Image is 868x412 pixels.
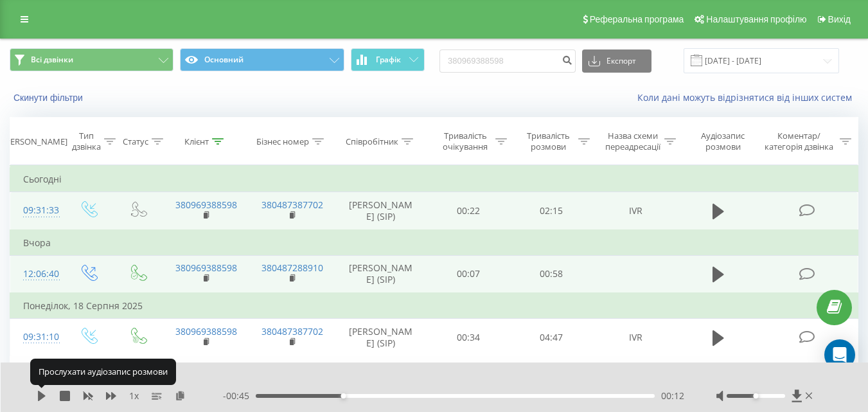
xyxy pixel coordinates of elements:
a: 380487387702 [261,325,323,337]
td: 00:22 [427,192,510,230]
div: Аудіозапис розмови [691,130,756,152]
a: Коли дані можуть відрізнятися вiд інших систем [637,91,858,103]
span: Графік [376,55,401,64]
div: Тривалість очікування [439,130,492,152]
span: 1 x [129,390,139,402]
td: 00:34 [427,319,510,356]
span: - 00:45 [223,390,256,402]
a: 380487288910 [261,262,323,274]
td: Понеділок, 18 Серпня 2025 [10,293,858,319]
span: Вихід [828,14,851,24]
span: Всі дзвінки [31,55,73,65]
div: Open Intercom Messenger [824,339,855,370]
a: 380969388598 [175,199,237,211]
button: Всі дзвінки [10,48,173,71]
div: [PERSON_NAME] [3,136,67,147]
td: [PERSON_NAME] (SIP) [335,319,427,356]
td: [PERSON_NAME] (SIP) [335,192,427,230]
button: Основний [180,48,344,71]
div: Клієнт [184,136,209,147]
div: Прослухати аудіозапис розмови [30,359,176,384]
div: Коментар/категорія дзвінка [761,130,837,152]
td: [PERSON_NAME] (SIP) [335,255,427,293]
div: Accessibility label [753,393,758,399]
td: 00:07 [427,255,510,293]
div: 09:31:33 [23,198,50,223]
span: Налаштування профілю [706,14,806,24]
div: Тривалість розмови [522,130,575,152]
div: Назва схеми переадресації [605,130,661,152]
a: 380969388598 [175,325,237,337]
input: Пошук за номером [439,49,576,73]
div: Тип дзвінка [72,130,101,152]
div: 09:31:10 [23,325,50,350]
a: 380969388598 [175,262,237,274]
span: Реферальна програма [590,14,684,24]
button: Графік [351,48,425,71]
td: Вчора [10,230,858,256]
div: Співробітник [346,136,398,147]
td: 02:15 [510,192,593,230]
td: IVR [593,319,679,356]
td: 04:47 [510,319,593,356]
td: 00:58 [510,255,593,293]
td: Сьогодні [10,166,858,192]
div: 12:06:40 [23,262,50,287]
button: Експорт [582,49,651,73]
td: IVR [593,192,679,230]
div: Бізнес номер [256,136,309,147]
a: 380487387702 [261,199,323,211]
div: Accessibility label [341,393,346,399]
div: Статус [123,136,148,147]
button: Скинути фільтри [10,92,89,103]
span: 00:12 [661,390,684,402]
